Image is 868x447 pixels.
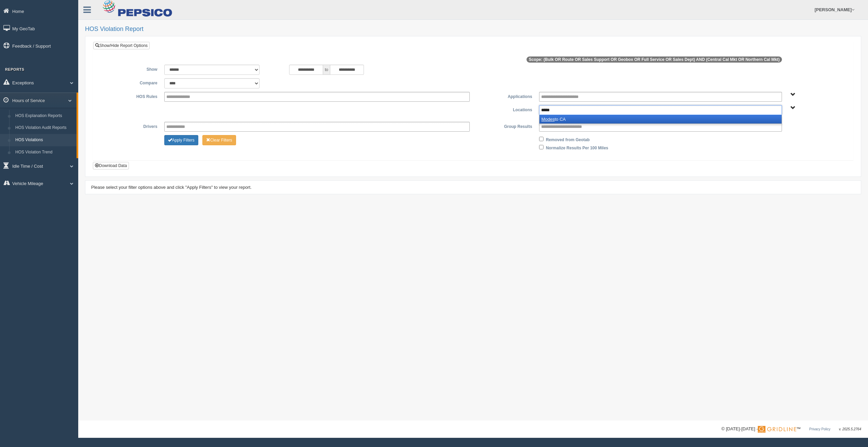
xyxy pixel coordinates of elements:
span: Please select your filter options above and click "Apply Filters" to view your report. [91,185,252,190]
label: Drivers [98,122,161,130]
label: HOS Rules [98,92,161,100]
li: to CA [539,115,782,123]
a: Show/Hide Report Options [93,42,150,49]
span: v. 2025.5.2764 [839,427,861,431]
a: HOS Violations [12,134,77,146]
em: Modes [541,117,555,122]
button: Change Filter Options [202,135,236,145]
label: Group Results [473,122,536,130]
label: Removed from Geotab [546,135,590,143]
button: Download Data [93,162,129,169]
button: Change Filter Options [164,135,198,145]
a: HOS Violation Trend [12,146,77,159]
label: Locations [473,105,536,113]
img: Gridline [758,426,796,433]
a: HOS Violation Audit Reports [12,122,77,134]
a: Privacy Policy [809,427,830,431]
a: HOS Explanation Reports [12,110,77,122]
label: Show [98,65,161,73]
span: Scope: (Bulk OR Route OR Sales Support OR Geobox OR Full Service OR Sales Dept) AND (Central Cal ... [527,56,782,63]
label: Applications [473,92,536,100]
h2: HOS Violation Report [85,26,861,33]
span: to [323,65,330,75]
label: Normalize Results Per 100 Miles [546,143,608,151]
div: © [DATE]-[DATE] - ™ [721,426,861,433]
label: Compare [98,78,161,86]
